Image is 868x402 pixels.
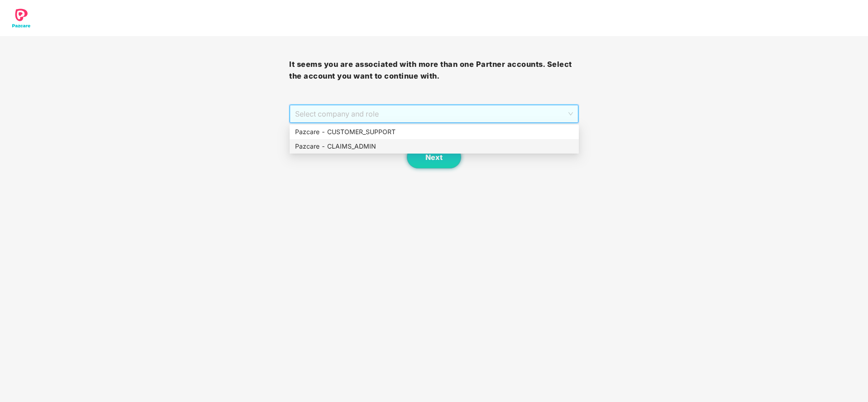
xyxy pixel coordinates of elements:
span: Select company and role [295,105,572,122]
h3: It seems you are associated with more than one Partner accounts. Select the account you want to c... [289,59,578,82]
div: Pazcare - CUSTOMER_SUPPORT [295,127,573,137]
span: Next [425,153,443,162]
div: Pazcare - CLAIMS_ADMIN [295,141,573,151]
div: Pazcare - CLAIMS_ADMIN [290,139,579,154]
button: Next [407,146,461,168]
div: Pazcare - CUSTOMER_SUPPORT [290,125,579,139]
